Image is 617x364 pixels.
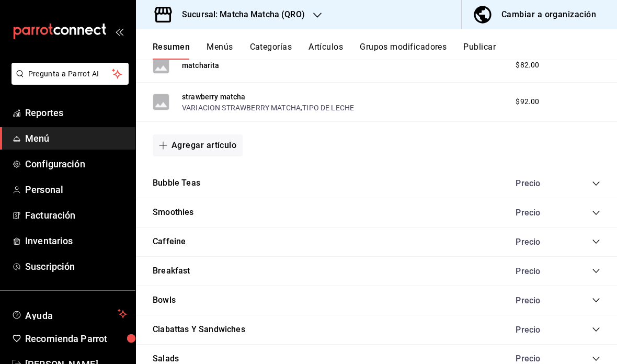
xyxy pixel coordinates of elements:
button: VARIACION STRAWBERRY MATCHA [182,103,301,113]
button: Breakfast [153,265,190,277]
div: Cambiar a organización [501,7,596,22]
a: Pregunta a Parrot AI [7,76,129,87]
span: Inventarios [25,234,127,248]
span: Personal [25,183,127,197]
div: Precio [505,295,572,305]
div: Precio [505,325,572,335]
button: collapse-category-row [592,237,600,246]
div: , [182,102,354,113]
h3: Sucursal: Matcha Matcha (QRO) [174,8,305,21]
button: Bowls [153,294,176,306]
div: navigation tabs [153,42,617,60]
div: Precio [505,266,572,276]
button: Smoothies [153,207,194,219]
span: Ayuda [25,308,113,320]
span: Configuración [25,157,127,171]
button: collapse-category-row [592,355,600,363]
span: Suscripción [25,259,127,274]
button: Bubble Teas [153,177,200,189]
button: collapse-category-row [592,267,600,275]
button: collapse-category-row [592,209,600,217]
span: $82.00 [516,60,539,71]
button: Ciabattas Y Sandwiches [153,324,245,336]
button: strawberry matcha [182,92,246,102]
button: Grupos modificadores [360,42,447,60]
div: Precio [505,208,572,218]
span: Facturación [25,208,127,222]
button: collapse-category-row [592,325,600,334]
div: Precio [505,178,572,188]
span: $92.00 [516,96,539,107]
span: Menú [25,131,127,145]
button: Publicar [463,42,496,60]
div: Precio [505,237,572,247]
button: Agregar artículo [153,134,243,156]
button: open_drawer_menu [115,27,123,36]
button: Menús [207,42,233,60]
span: Reportes [25,106,127,120]
button: collapse-category-row [592,179,600,188]
button: Resumen [153,42,190,60]
button: Artículos [308,42,343,60]
button: Pregunta a Parrot AI [12,63,129,85]
button: TIPO DE LECHE [302,103,354,113]
button: collapse-category-row [592,296,600,304]
span: Pregunta a Parrot AI [28,69,112,79]
button: Categorías [250,42,292,60]
div: Precio [505,354,572,363]
span: Recomienda Parrot [25,332,127,346]
button: Caffeine [153,236,186,248]
button: matcharita [182,60,220,71]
